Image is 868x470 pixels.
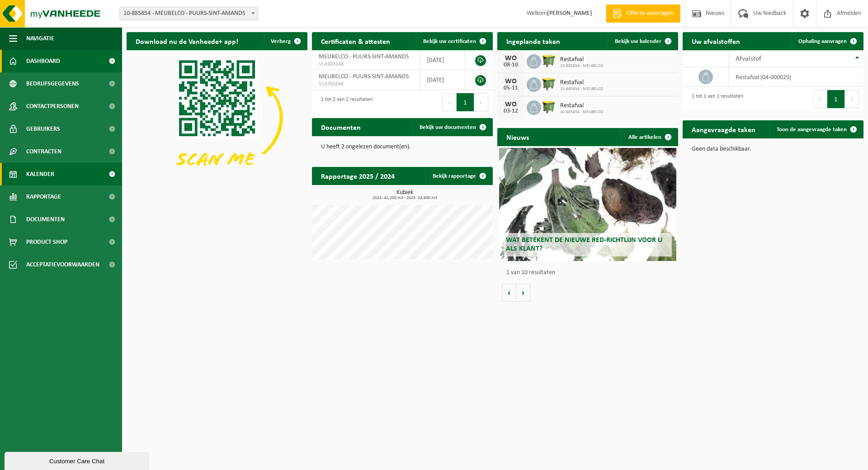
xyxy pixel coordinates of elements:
[5,450,151,470] iframe: chat widget
[442,93,457,111] button: Previous
[499,148,676,261] a: Wat betekent de nieuwe RED-richtlijn voor u als klant?
[502,62,520,68] div: 08-10
[692,146,854,152] p: Geen data beschikbaar.
[26,231,67,253] span: Product Shop
[502,108,520,114] div: 03-12
[769,120,863,138] a: Toon de aangevraagde taken
[502,284,516,302] button: Vorige
[26,50,60,72] span: Dashboard
[420,70,465,90] td: [DATE]
[26,208,65,231] span: Documenten
[120,7,258,20] span: 10-885854 - MEUBELCO - PUURS-SINT-AMANDS
[506,270,674,276] p: 1 van 10 resultaten
[827,90,845,108] button: 1
[606,5,680,23] a: Offerte aanvragen
[813,90,827,108] button: Previous
[26,140,61,163] span: Contracten
[319,61,413,68] span: VLA903248
[271,38,291,44] span: Verberg
[316,196,493,200] span: 2024: 42,200 m3 - 2025: 24,900 m3
[264,32,307,50] button: Verberg
[26,185,61,208] span: Rapportage
[26,253,99,276] span: Acceptatievoorwaarden
[127,50,307,186] img: Download de VHEPlus App
[502,78,520,85] div: WO
[316,92,373,112] div: 1 tot 2 van 2 resultaten
[683,32,749,50] h2: Uw afvalstoffen
[316,190,493,200] h3: Kubiek
[420,124,476,130] span: Bekijk uw documenten
[502,55,520,62] div: WO
[683,120,764,138] h2: Aangevraagde taken
[457,93,474,111] button: 1
[497,32,569,50] h2: Ingeplande taken
[497,128,538,146] h2: Nieuws
[560,56,604,63] span: Restafval
[26,95,79,118] span: Contactpersonen
[541,76,557,91] img: WB-1100-HPE-GN-50
[474,93,488,111] button: Next
[312,32,399,50] h2: Certificaten & attesten
[547,10,592,17] strong: [PERSON_NAME]
[319,73,409,80] span: MEUBELCO - PUURS-SINT-AMANDS
[845,90,859,108] button: Next
[26,72,79,95] span: Bedrijfsgegevens
[687,89,743,109] div: 1 tot 1 van 1 resultaten
[516,284,530,302] button: Volgende
[425,167,492,185] a: Bekijk rapportage
[26,163,54,185] span: Kalender
[791,32,863,50] a: Ophaling aanvragen
[312,167,404,185] h2: Rapportage 2025 / 2024
[798,38,847,44] span: Ophaling aanvragen
[541,99,557,114] img: WB-1100-HPE-GN-50
[621,128,677,146] a: Alle artikelen
[541,53,557,68] img: WB-1100-HPE-GN-50
[615,38,661,44] span: Bekijk uw kalender
[502,101,520,108] div: WO
[506,237,662,252] span: Wat betekent de nieuwe RED-richtlijn voor u als klant?
[127,32,247,50] h2: Download nu de Vanheede+ app!
[560,109,604,115] span: 10-885854 - MEUBELCO
[416,32,492,50] a: Bekijk uw certificaten
[729,67,863,87] td: restafval (04-000029)
[560,102,604,109] span: Restafval
[420,50,465,70] td: [DATE]
[26,118,60,140] span: Gebruikers
[119,7,258,20] span: 10-885854 - MEUBELCO - PUURS-SINT-AMANDS
[312,118,370,136] h2: Documenten
[560,79,604,86] span: Restafval
[736,55,761,62] span: Afvalstof
[321,144,484,150] p: U heeft 2 ongelezen document(en).
[624,9,676,18] span: Offerte aanvragen
[423,38,476,44] span: Bekijk uw certificaten
[608,32,677,50] a: Bekijk uw kalender
[319,81,413,88] span: VLA705648
[502,85,520,91] div: 05-11
[26,27,54,50] span: Navigatie
[560,86,604,92] span: 10-885854 - MEUBELCO
[412,118,492,136] a: Bekijk uw documenten
[777,127,847,133] span: Toon de aangevraagde taken
[560,63,604,69] span: 10-885854 - MEUBELCO
[319,53,409,60] span: MEUBELCO - PUURS-SINT-AMANDS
